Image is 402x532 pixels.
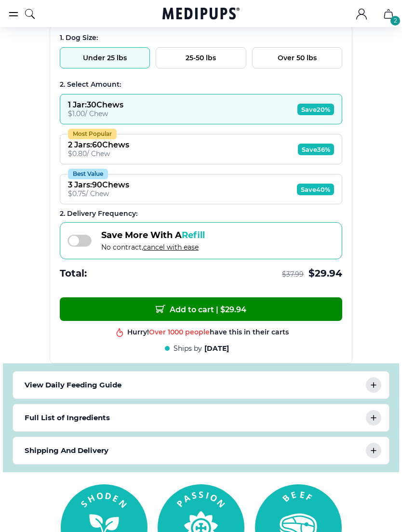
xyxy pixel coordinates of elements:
button: 25-50 lbs [156,47,246,68]
a: Medipups [162,6,240,23]
div: 1 Jar : 30 Chews [68,100,123,109]
p: View Daily Feeding Guide [25,379,121,391]
p: Shipping And Delivery [25,445,108,456]
button: 1 Jar:30Chews$1.00/ ChewSave20% [60,94,342,124]
button: Over 50 lbs [252,47,342,68]
button: Add to cart | $29.94 [60,297,342,321]
div: Most Popular [68,129,117,139]
span: Refill [182,230,205,240]
div: 2 [390,16,400,26]
span: Save More With A [101,230,205,240]
div: $ 1.00 / Chew [68,109,123,118]
span: $ 37.99 [282,270,304,279]
span: No contract, [101,243,205,252]
div: Best Value [68,169,108,179]
span: cancel with ease [143,243,199,252]
button: Under 25 lbs [60,47,150,68]
button: Most Popular2 Jars:60Chews$0.80/ ChewSave36% [60,134,342,164]
button: search [24,2,36,26]
div: Hurry! have this in their carts [127,328,289,337]
div: $ 0.75 / Chew [68,189,129,198]
span: Save 20% [297,104,334,115]
div: 2. Select Amount: [60,80,342,89]
p: Full List of Ingredients [25,412,110,424]
span: $ 29.94 [308,267,342,280]
span: [DATE] [204,344,229,353]
div: $ 0.80 / Chew [68,149,129,158]
span: Total: [60,267,87,280]
div: 1. Dog Size: [60,33,342,42]
span: Ships by [174,344,202,353]
div: 3 Jars : 90 Chews [68,180,129,189]
span: Add to cart | $ 29.94 [156,304,246,314]
button: burger-menu [8,8,19,20]
button: Best Value3 Jars:90Chews$0.75/ ChewSave40% [60,174,342,204]
button: account [350,2,373,26]
span: 2 . Delivery Frequency: [60,209,137,218]
span: Save 40% [297,184,334,195]
span: Over 1000 people [149,328,210,336]
button: cart [377,2,400,26]
span: Save 36% [298,144,334,155]
div: 2 Jars : 60 Chews [68,140,129,149]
